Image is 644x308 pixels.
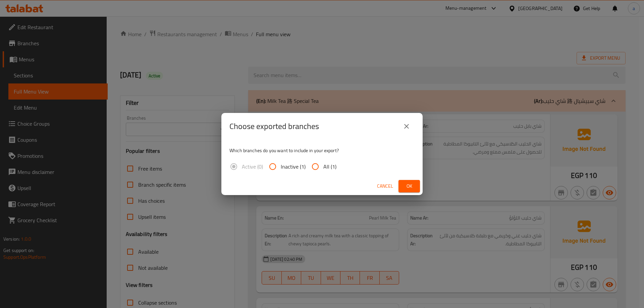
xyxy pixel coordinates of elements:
span: Active (0) [242,163,263,171]
p: Which branches do you want to include in your export? [229,147,415,154]
h2: Choose exported branches [229,121,319,132]
span: Ok [404,182,415,190]
span: Cancel [377,182,393,190]
button: close [398,118,415,134]
span: All (1) [323,163,336,171]
button: Ok [398,180,420,192]
span: Inactive (1) [281,163,306,171]
button: Cancel [374,180,396,192]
